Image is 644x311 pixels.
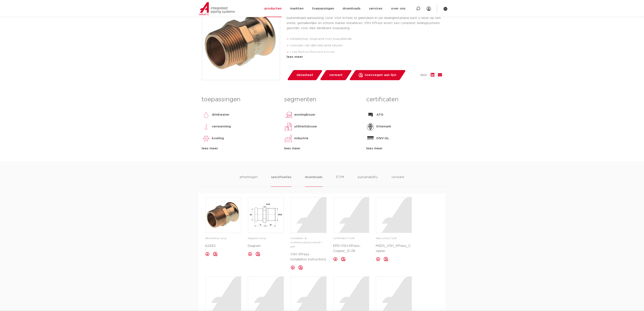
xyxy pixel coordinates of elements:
span: toevoegen aan lijst [365,72,396,78]
li: afmetingen [240,175,257,187]
li: verwant [391,175,404,187]
img: ATG [366,111,375,119]
img: image for 6243G [206,197,241,233]
p: certificaten | pdf [333,236,369,241]
p: Diagram [248,243,284,249]
img: Kitemark [366,122,375,131]
p: woningbouw [294,112,315,117]
img: drinkwater [202,111,210,119]
div: lees meer [202,146,278,151]
p: drinkwater [212,112,230,117]
span: deel: [420,73,428,78]
li: sustainability [358,175,378,187]
p: EPD-VSH-XPress-Copper_12-28 [333,243,369,254]
li: Leak Before Pressed-functie [290,49,442,56]
p: industrie [294,136,308,141]
div: lees meer [287,54,442,59]
li: voorzien van alle relevante keuren [290,42,442,49]
li: specificaties [271,175,291,187]
img: woningbouw [284,111,293,119]
span: verwant [329,72,343,78]
span: datasheet [297,72,313,78]
p: MSDS_VSH_XPress_Copper [376,243,412,254]
h3: certificaten [366,95,442,104]
p: 6243G [205,243,241,249]
a: datasheet [287,70,323,80]
div: lees meer [366,146,442,151]
p: VSH XPress installation instructions [291,252,327,262]
h3: segmenten [284,95,360,104]
p: utiliteitsbouw [294,124,317,129]
p: ATG [376,112,383,117]
p: installatie- & onderhoudsdocument | pdf [291,236,327,249]
img: DNV-GL [366,134,375,143]
img: Product Image for VSH XPress Koper overgang FM 22xR3/4" [202,2,280,80]
p: koeling [212,136,224,141]
img: image for Diagram [248,197,284,233]
img: verwarming [202,122,210,131]
h3: toepassingen [202,95,278,104]
p: diagram | png [248,236,284,241]
div: lees meer [284,146,360,151]
p: DNV-GL [376,136,389,141]
img: industrie [284,134,293,143]
a: verwant [320,70,352,80]
img: utiliteitsbouw [284,122,293,131]
li: downloads [305,175,323,187]
p: verwarming [212,124,231,129]
p: Kitemark [376,124,391,129]
p: data sheet | pdf [376,236,412,241]
p: De VSH XPress 6243G is een rechte overgangskoppeling van brons met een pers en een buitendraad aa... [287,11,442,31]
p: afbeelding | png [205,236,241,241]
li: insteekstop: stoprand voor buisuiteinde [290,36,442,42]
li: ETIM [336,175,344,187]
img: koeling [202,134,210,143]
a: image for Diagram [248,197,284,233]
